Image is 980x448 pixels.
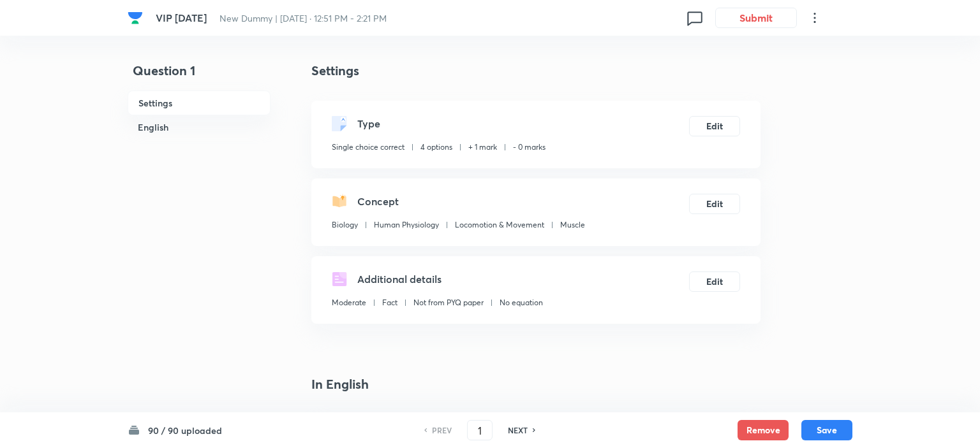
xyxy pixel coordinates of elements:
h5: Concept [357,194,399,209]
h5: Additional details [357,271,442,287]
p: Locomotion & Movement [455,219,544,231]
button: Submit [715,8,797,28]
button: Edit [689,116,740,136]
p: + 1 mark [468,141,497,153]
img: questionConcept.svg [332,194,347,209]
button: Remove [738,420,789,440]
p: No equation [500,297,543,308]
h4: Settings [311,61,761,80]
h6: 90 / 90 uploaded [148,424,222,437]
h5: Type [357,116,380,131]
span: New Dummy | [DATE] · 12:51 PM - 2:21 PM [219,12,387,24]
p: - 0 marks [513,141,546,153]
p: Muscle [560,219,585,231]
button: Edit [689,271,740,292]
button: Save [801,420,852,440]
button: Edit [689,194,740,214]
a: Company Logo [128,10,145,25]
p: Human Physiology [374,219,439,231]
h4: Question 1 [128,61,271,90]
p: Biology [332,219,358,231]
p: Not from PYQ paper [413,297,484,308]
h6: NEXT [508,424,528,436]
img: Company Logo [128,10,143,25]
img: questionType.svg [332,116,347,131]
img: questionDetails.svg [332,271,347,287]
h6: PREV [432,424,452,436]
h4: In English [311,375,761,394]
span: VIP [DATE] [156,11,207,24]
p: Fact [382,297,397,308]
p: 4 options [420,141,452,153]
p: Moderate [332,297,366,308]
p: Single choice correct [332,141,405,153]
h6: Settings [128,90,271,115]
h6: English [128,115,271,139]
